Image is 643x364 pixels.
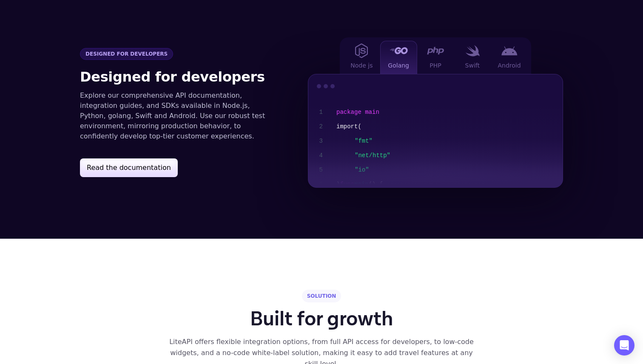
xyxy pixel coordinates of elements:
[80,67,274,87] h2: Designed for developers
[80,90,274,141] p: Explore our comprehensive API documentation, integration guides, and SDKs available in Node.js, P...
[354,181,369,188] span: main
[336,109,379,116] span: package main
[614,335,634,356] div: Open Intercom Messenger
[355,134,574,177] span: "fmt" "net/http" "io"
[498,61,521,70] span: Android
[369,181,383,188] span: () {
[465,45,480,56] img: Swift
[336,123,358,130] span: import
[350,61,373,70] span: Node js
[355,43,368,58] img: Node js
[501,46,518,56] img: Android
[308,98,330,299] div: 1 2 3 4 5 6 7 8 9 10 11 12 13
[388,61,409,70] span: Golang
[358,123,361,130] span: (
[427,47,444,55] img: PHP
[250,309,393,330] h1: Built for growth
[465,61,480,70] span: Swift
[302,290,341,302] div: SOLUTION
[430,61,441,70] span: PHP
[80,158,274,177] a: Read the documentation
[340,181,354,188] span: func
[336,181,340,188] span: )
[80,48,173,60] span: Designed for developers
[80,158,178,177] button: Read the documentation
[390,47,408,54] img: Golang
